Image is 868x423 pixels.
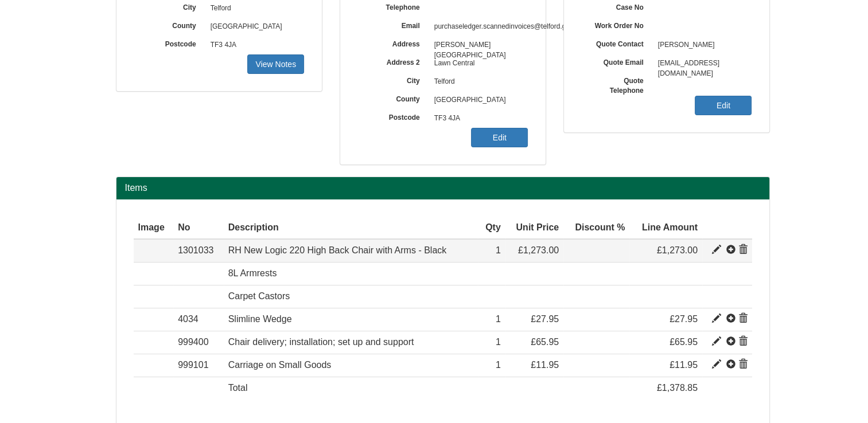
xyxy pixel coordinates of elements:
span: £1,273.00 [657,245,698,255]
span: £65.95 [531,337,559,347]
label: Email [357,18,429,31]
td: 4034 [173,308,224,331]
span: £1,273.00 [518,245,559,255]
a: Edit [695,96,752,115]
h2: Items [125,183,761,193]
span: [PERSON_NAME][GEOGRAPHIC_DATA] [429,36,528,54]
span: purchaseledger.scannedinvoices@telford.g [429,18,528,36]
span: 8L Armrests [228,268,277,278]
span: £27.95 [670,314,698,324]
span: [GEOGRAPHIC_DATA] [205,18,305,36]
span: £1,378.85 [657,383,698,393]
th: Unit Price [505,217,563,240]
label: Quote Telephone [581,73,652,96]
th: Image [134,217,174,240]
label: Postcode [134,36,205,49]
label: Postcode [357,109,429,123]
span: TF3 4JA [429,109,528,128]
label: County [357,91,429,104]
a: Edit [471,128,528,147]
span: £65.95 [670,337,698,347]
td: 999101 [173,354,224,377]
th: Line Amount [629,217,702,240]
label: County [134,18,205,31]
span: [GEOGRAPHIC_DATA] [429,91,528,109]
label: Quote Contact [581,36,652,49]
th: Discount % [563,217,629,240]
label: Work Order No [581,18,652,31]
span: 1 [496,314,501,324]
span: Chair delivery; installation; set up and support [228,337,414,347]
label: Address 2 [357,54,429,68]
td: 999400 [173,331,224,354]
a: View Notes [247,54,304,74]
th: Qty [478,217,505,240]
span: £11.95 [670,360,698,370]
span: 1 [496,360,501,370]
span: Carriage on Small Goods [228,360,332,370]
span: TF3 4JA [205,36,305,54]
span: 1 [496,337,501,347]
td: 1301033 [173,239,224,262]
label: City [357,73,429,86]
span: Slimline Wedge [228,314,292,324]
td: Total [224,377,478,399]
span: [PERSON_NAME] [652,36,752,54]
span: £11.95 [531,360,559,370]
span: Carpet Castors [228,291,290,301]
th: No [173,217,224,240]
span: £27.95 [531,314,559,324]
label: Quote Email [581,54,652,68]
label: Address [357,36,429,49]
span: [EMAIL_ADDRESS][DOMAIN_NAME] [652,54,752,73]
span: 1 [496,245,501,255]
span: Lawn Central [429,54,528,73]
th: Description [224,217,478,240]
span: RH New Logic 220 High Back Chair with Arms - Black [228,245,447,255]
span: Telford [429,73,528,91]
